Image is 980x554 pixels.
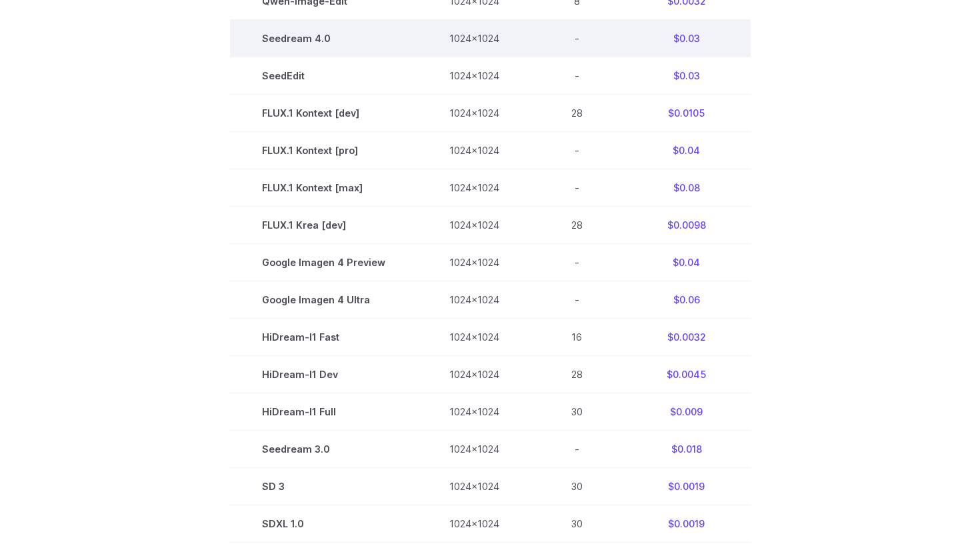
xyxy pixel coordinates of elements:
td: FLUX.1 Kontext [dev] [230,94,417,131]
td: 1024x1024 [417,393,531,431]
td: SeedEdit [230,57,417,94]
td: $0.0019 [623,468,751,505]
td: 28 [531,94,623,131]
td: 1024x1024 [417,431,531,468]
td: $0.0098 [623,206,751,243]
td: 1024x1024 [417,318,531,355]
td: 1024x1024 [417,169,531,206]
td: 1024x1024 [417,19,531,57]
td: 1024x1024 [417,206,531,243]
td: HiDream-I1 Fast [230,318,417,355]
td: 28 [531,356,623,393]
td: $0.018 [623,431,751,468]
td: - [531,281,623,318]
td: - [531,243,623,281]
td: $0.0019 [623,505,751,543]
td: 1024x1024 [417,505,531,543]
td: 30 [531,393,623,431]
td: $0.04 [623,131,751,169]
td: 28 [531,206,623,243]
td: 1024x1024 [417,131,531,169]
td: 1024x1024 [417,356,531,393]
td: SDXL 1.0 [230,505,417,543]
td: 1024x1024 [417,57,531,94]
td: Google Imagen 4 Preview [230,243,417,281]
td: 30 [531,468,623,505]
td: $0.04 [623,243,751,281]
td: 16 [531,318,623,355]
td: $0.0045 [623,356,751,393]
td: HiDream-I1 Full [230,393,417,431]
td: $0.06 [623,281,751,318]
td: - [531,169,623,206]
td: 1024x1024 [417,243,531,281]
td: $0.03 [623,57,751,94]
td: $0.03 [623,19,751,57]
td: $0.0105 [623,94,751,131]
td: $0.08 [623,169,751,206]
td: $0.0032 [623,318,751,355]
td: 1024x1024 [417,281,531,318]
td: - [531,431,623,468]
td: 30 [531,505,623,543]
td: FLUX.1 Krea [dev] [230,206,417,243]
td: - [531,19,623,57]
td: $0.009 [623,393,751,431]
td: Google Imagen 4 Ultra [230,281,417,318]
td: HiDream-I1 Dev [230,356,417,393]
td: - [531,131,623,169]
td: Seedream 4.0 [230,19,417,57]
td: Seedream 3.0 [230,431,417,468]
td: FLUX.1 Kontext [pro] [230,131,417,169]
td: - [531,57,623,94]
td: 1024x1024 [417,94,531,131]
td: SD 3 [230,468,417,505]
td: FLUX.1 Kontext [max] [230,169,417,206]
td: 1024x1024 [417,468,531,505]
